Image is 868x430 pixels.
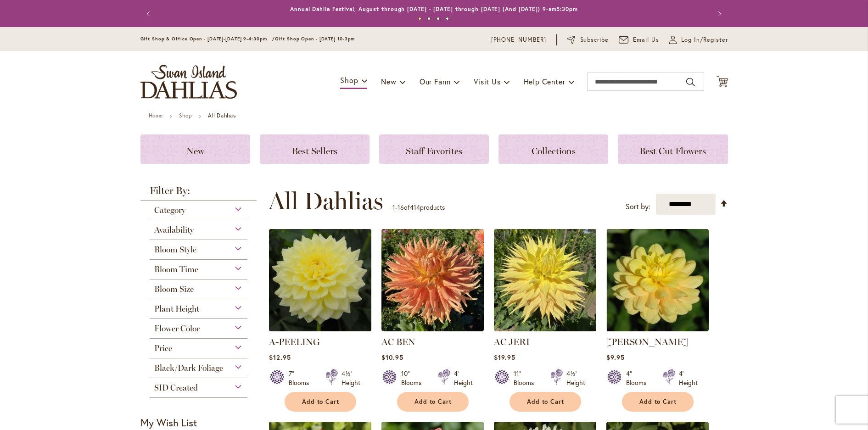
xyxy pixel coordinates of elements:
button: 2 of 4 [427,17,431,20]
button: Add to Cart [285,392,356,412]
span: All Dahlias [269,187,383,215]
span: SID Created [154,383,198,393]
span: Collections [532,145,576,156]
button: 3 of 4 [437,17,440,20]
button: Next [710,5,728,23]
span: Add to Cart [414,398,452,406]
span: Bloom Size [154,284,194,294]
span: Gift Shop & Office Open - [DATE]-[DATE] 9-4:30pm / [140,36,275,42]
a: AC BEN [381,324,484,333]
p: - of products [392,200,445,215]
div: 4½' Height [342,369,360,387]
strong: My Wish List [140,416,197,429]
span: Best Sellers [292,145,337,156]
span: 1 [392,203,395,212]
div: 7" Blooms [289,369,314,387]
button: Add to Cart [397,392,469,412]
span: $10.95 [381,353,403,362]
span: Add to Cart [639,398,677,406]
a: Staff Favorites [379,134,489,164]
button: Add to Cart [622,392,694,412]
button: 4 of 4 [446,17,449,20]
span: Email Us [633,35,659,45]
div: 10" Blooms [401,369,427,387]
span: 414 [410,203,420,212]
div: 4½' Height [566,369,585,387]
button: 1 of 4 [418,17,421,20]
span: Best Cut Flowers [639,145,706,156]
a: [PERSON_NAME] [606,336,688,347]
span: New [186,145,204,156]
button: Previous [140,5,159,23]
img: AC BEN [381,229,484,331]
span: Help Center [524,77,566,86]
a: Email Us [619,35,659,45]
a: A-Peeling [269,324,371,333]
a: New [140,134,250,164]
span: $19.95 [494,353,515,362]
a: Best Cut Flowers [618,134,728,164]
span: Gift Shop Open - [DATE] 10-3pm [275,36,355,42]
a: Shop [179,112,192,119]
span: Price [154,343,172,353]
span: Staff Favorites [406,145,462,156]
span: Shop [340,75,358,85]
a: A-PEELING [269,336,320,347]
span: Black/Dark Foliage [154,363,223,373]
span: 16 [398,203,404,212]
a: Subscribe [567,35,609,45]
label: Sort by: [626,198,650,215]
a: Log In/Register [669,35,728,45]
img: AC Jeri [494,229,596,331]
span: Add to Cart [527,398,565,406]
div: 4' Height [454,369,473,387]
strong: All Dahlias [208,112,236,119]
a: [PHONE_NUMBER] [491,35,547,45]
img: AHOY MATEY [606,229,709,331]
span: Log In/Register [681,35,728,45]
a: AHOY MATEY [606,324,709,333]
span: Availability [154,225,194,235]
a: Annual Dahlia Festival, August through [DATE] - [DATE] through [DATE] (And [DATE]) 9-am5:30pm [290,6,578,12]
span: Plant Height [154,304,199,314]
span: Bloom Style [154,245,196,255]
span: Add to Cart [302,398,340,406]
div: 4" Blooms [626,369,652,387]
a: Collections [498,134,608,164]
span: Our Farm [420,77,451,86]
a: AC JERI [494,336,530,347]
div: 11" Blooms [514,369,539,387]
img: A-Peeling [269,229,371,331]
a: Best Sellers [260,134,370,164]
span: Bloom Time [154,264,198,274]
button: Add to Cart [510,392,581,412]
span: Subscribe [580,35,609,45]
span: New [381,77,396,86]
span: Category [154,205,185,215]
a: AC BEN [381,336,415,347]
span: $9.95 [606,353,625,362]
div: 4' Height [679,369,698,387]
span: $12.95 [269,353,291,362]
span: Flower Color [154,324,200,334]
a: AC Jeri [494,324,596,333]
a: store logo [140,65,237,99]
a: Home [149,112,163,119]
span: Visit Us [474,77,500,86]
strong: Filter By: [140,186,257,201]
